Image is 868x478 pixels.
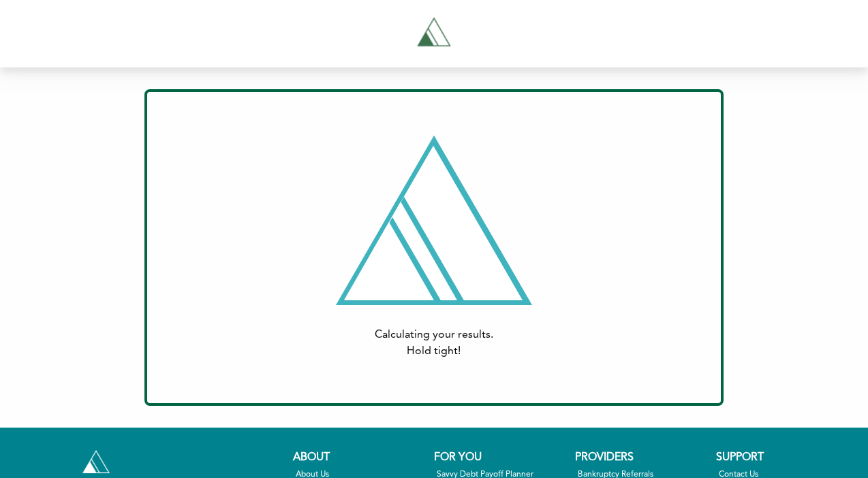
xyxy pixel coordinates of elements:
div: Calculating your results. Hold tight! [191,327,677,360]
img: Tryascend.com [411,11,458,57]
a: Tryascend.com [79,447,113,477]
div: Support [716,449,850,466]
a: Tryascend.com [293,11,575,57]
div: Providers [575,449,709,466]
div: About [293,449,427,466]
img: Tryascend.com [82,450,110,473]
div: For You [434,449,568,466]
